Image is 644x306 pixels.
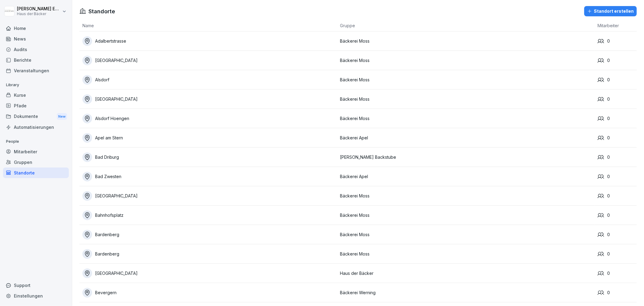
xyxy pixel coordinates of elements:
[82,75,337,85] a: Alsdorf
[3,168,69,178] a: Standorte
[598,289,637,296] div: 0
[337,51,594,70] td: Bäckerei Moss
[598,96,637,103] div: 0
[598,173,637,180] div: 0
[82,36,337,46] a: Adalbertstrasse
[337,244,594,264] td: Bäckerei Moss
[3,34,69,44] a: News
[598,115,637,122] div: 0
[337,225,594,244] td: Bäckerei Moss
[598,57,637,64] div: 0
[598,76,637,83] div: 0
[337,167,594,186] td: Bäckerei Apel
[17,6,61,11] p: [PERSON_NAME] Ehlerding
[337,283,594,302] td: Bäckerei Werning
[3,100,69,111] a: Pfade
[57,113,67,120] div: New
[82,230,337,239] a: Bardenberg
[594,20,637,31] th: Mitarbeiter
[598,231,637,238] div: 0
[3,280,69,291] div: Support
[79,20,337,31] th: Name
[598,212,637,219] div: 0
[82,172,337,181] a: Bad Zwesten
[337,70,594,90] td: Bäckerei Moss
[587,8,634,15] div: Standort erstellen
[17,12,61,16] p: Haus der Bäcker
[598,38,637,44] div: 0
[337,206,594,225] td: Bäckerei Moss
[337,31,594,51] td: Bäckerei Moss
[337,264,594,283] td: Haus der Bäcker
[82,210,337,220] a: Bahnhofsplatz
[82,56,337,65] a: [GEOGRAPHIC_DATA]
[337,90,594,109] td: Bäckerei Moss
[82,152,337,162] a: Bad Driburg
[82,94,337,104] a: [GEOGRAPHIC_DATA]
[82,114,337,123] a: Alsdorf Hoengen
[88,7,115,15] h1: Standorte
[82,133,337,143] a: Apel am Stern
[337,148,594,167] td: [PERSON_NAME] Backstube
[82,288,337,298] a: Bevergern
[584,6,637,16] button: Standort erstellen
[3,146,69,157] a: Mitarbeiter
[3,23,69,34] a: Home
[598,154,637,161] div: 0
[598,135,637,141] div: 0
[337,186,594,206] td: Bäckerei Moss
[598,193,637,199] div: 0
[3,90,69,100] a: Kurse
[337,128,594,148] td: Bäckerei Apel
[3,111,69,122] a: DokumenteNew
[3,137,69,146] p: People
[3,44,69,55] a: Audits
[3,65,69,76] a: Veranstaltungen
[3,122,69,132] a: Automatisierungen
[3,291,69,301] a: Einstellungen
[337,20,594,31] th: Gruppe
[337,109,594,128] td: Bäckerei Moss
[82,191,337,201] a: [GEOGRAPHIC_DATA]
[3,111,69,122] div: Dokumente
[598,270,637,277] div: 0
[82,249,337,259] a: Bardenberg
[3,80,69,90] p: Library
[82,269,337,278] a: [GEOGRAPHIC_DATA]
[3,55,69,65] a: Berichte
[598,251,637,257] div: 0
[3,157,69,168] a: Gruppen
